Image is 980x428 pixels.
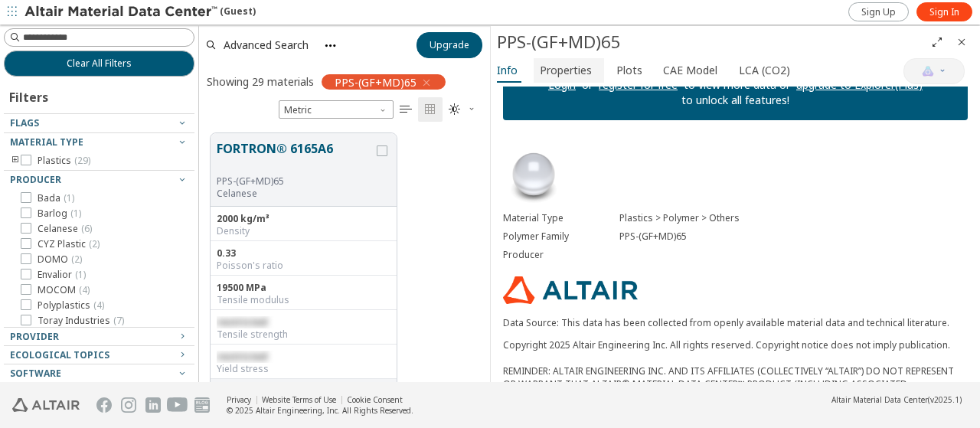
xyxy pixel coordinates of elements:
[347,394,403,405] a: Cookie Consent
[10,330,59,343] span: Provider
[4,133,194,152] button: Material Type
[416,32,482,58] button: Upgrade
[279,100,394,119] span: Metric
[217,188,374,200] p: Celanese
[38,223,92,235] span: Celanese
[207,74,314,89] div: Showing 29 materials
[24,5,256,20] div: (Guest)
[10,173,61,186] span: Producer
[217,363,390,375] div: Yield stress
[424,103,436,116] i: 
[224,40,309,51] span: Advanced Search
[335,75,416,89] span: PPS-(GF+MD)65
[497,30,925,54] div: PPS-(GF+MD)65
[24,5,220,20] img: Altair Material Data Center
[262,394,336,405] a: Website Terms of Use
[113,314,124,327] span: ( 7 )
[503,230,619,243] div: Polymer Family
[199,122,490,383] div: grid
[217,260,390,272] div: Poisson's ratio
[929,6,959,18] span: Sign In
[4,364,194,383] button: Software
[10,348,109,361] span: Ecological Topics
[75,268,86,281] span: ( 1 )
[64,191,74,204] span: ( 1 )
[619,212,968,224] div: Plastics > Polymer > Others
[227,394,251,405] a: Privacy
[616,58,642,83] span: Plots
[12,398,80,412] img: Altair Engineering
[38,253,82,266] span: DOMO
[89,237,100,250] span: ( 2 )
[503,212,619,224] div: Material Type
[503,249,619,261] div: Producer
[663,58,717,83] span: CAE Model
[861,6,896,18] span: Sign Up
[71,253,82,266] span: ( 2 )
[217,315,267,328] span: restricted
[922,65,934,77] img: AI Copilot
[418,97,443,122] button: Tile View
[217,247,390,260] div: 0.33
[217,328,390,341] div: Tensile strength
[38,192,74,204] span: Bada
[949,30,974,54] button: Close
[93,299,104,312] span: ( 4 )
[38,207,81,220] span: Barlog
[227,405,413,416] div: © 2025 Altair Engineering, Inc. All Rights Reserved.
[430,39,469,51] span: Upgrade
[74,154,90,167] span: ( 29 )
[217,175,374,188] div: PPS-(GF+MD)65
[217,294,390,306] div: Tensile modulus
[4,51,194,77] button: Clear All Filters
[916,2,972,21] a: Sign In
[38,269,86,281] span: Envalior
[831,394,928,405] span: Altair Material Data Center
[4,171,194,189] button: Producer
[4,346,194,364] button: Ecological Topics
[38,299,104,312] span: Polyplastics
[503,276,638,304] img: Logo - Provider
[10,136,83,149] span: Material Type
[848,2,909,21] a: Sign Up
[599,77,678,92] a: register for free
[217,213,390,225] div: 2000 kg/m³
[925,30,949,54] button: Full Screen
[79,283,90,296] span: ( 4 )
[449,103,461,116] i: 
[10,155,21,167] i: toogle group
[503,145,564,206] img: Material Type Image
[400,103,412,116] i: 
[4,114,194,132] button: Flags
[796,77,923,92] a: upgrade to Explorer(Plus)
[443,97,482,122] button: Theme
[67,57,132,70] span: Clear All Filters
[619,230,968,243] div: PPS-(GF+MD)65
[10,367,61,380] span: Software
[497,58,518,83] span: Info
[70,207,81,220] span: ( 1 )
[81,222,92,235] span: ( 6 )
[739,58,790,83] span: LCA (CO2)
[38,155,90,167] span: Plastics
[903,58,965,84] button: AI Copilot
[217,282,390,294] div: 19500 MPa
[503,316,968,329] p: Data Source: This data has been collected from openly available material data and technical liter...
[38,315,124,327] span: Toray Industries
[4,328,194,346] button: Provider
[394,97,418,122] button: Table View
[38,284,90,296] span: MOCOM
[217,350,267,363] span: restricted
[548,77,576,92] a: Login
[831,394,962,405] div: (v2025.1)
[540,58,592,83] span: Properties
[217,139,374,175] button: FORTRON® 6165A6
[10,116,39,129] span: Flags
[4,77,56,113] div: Filters
[38,238,100,250] span: CYZ Plastic
[279,100,394,119] div: Unit System
[217,225,390,237] div: Density
[675,93,795,108] p: to unlock all features!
